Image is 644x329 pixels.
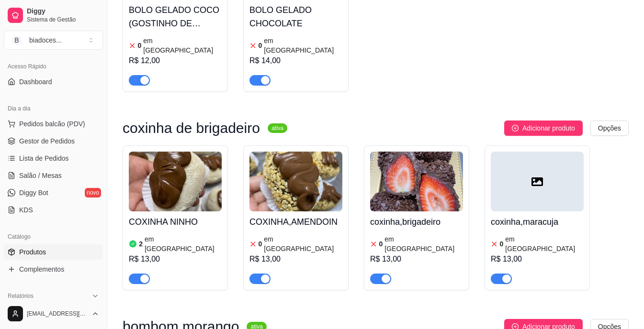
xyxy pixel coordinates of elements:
[4,31,103,50] button: Select a team
[27,310,88,318] span: [EMAIL_ADDRESS][DOMAIN_NAME]
[129,3,222,30] h4: BOLO GELADO COCO (GOSTINHO DE INFANCIA)
[19,205,33,215] span: KDS
[4,244,103,260] a: Produtos
[264,36,342,55] article: em [GEOGRAPHIC_DATA]
[129,253,222,265] div: R$ 13,00
[4,302,103,325] button: [EMAIL_ADDRESS][DOMAIN_NAME]
[505,234,584,253] article: em [GEOGRAPHIC_DATA]
[384,234,463,253] article: em [GEOGRAPHIC_DATA]
[4,151,103,166] a: Lista de Pedidos
[370,152,463,211] img: product-image
[4,168,103,183] a: Salão / Mesas
[598,123,621,133] span: Opções
[4,101,103,116] div: Dia a dia
[123,122,260,134] h3: coxinha de brigadeiro
[4,74,103,89] a: Dashboard
[264,234,342,253] article: em [GEOGRAPHIC_DATA]
[504,121,583,136] button: Adicionar produto
[129,215,222,229] h4: COXINHA NINHO
[4,133,103,149] a: Gestor de Pedidos
[4,59,103,74] div: Acesso Rápido
[19,77,52,87] span: Dashboard
[590,121,629,136] button: Opções
[249,55,342,66] div: R$ 14,00
[143,36,222,55] article: em [GEOGRAPHIC_DATA]
[27,16,99,23] span: Sistema de Gestão
[370,253,463,265] div: R$ 13,00
[4,116,103,132] button: Pedidos balcão (PDV)
[249,152,342,211] img: product-image
[29,35,62,45] div: biadoces ...
[259,41,262,50] article: 0
[145,234,222,253] article: em [GEOGRAPHIC_DATA]
[379,239,383,249] article: 0
[27,7,99,16] span: Diggy
[4,4,103,27] a: DiggySistema de Gestão
[370,215,463,229] h4: coxinha,brigadeiro
[129,55,222,66] div: R$ 12,00
[249,253,342,265] div: R$ 13,00
[19,154,69,163] span: Lista de Pedidos
[249,215,342,229] h4: COXINHA,AMENDOIN
[522,123,575,133] span: Adicionar produto
[19,119,85,129] span: Pedidos balcão (PDV)
[4,202,103,218] a: KDS
[249,3,342,30] h4: BOLO GELADO CHOCOLATE
[4,262,103,277] a: Complementos
[129,152,222,211] img: product-image
[12,35,22,45] span: B
[4,185,103,200] a: Diggy Botnovo
[19,264,64,274] span: Complementos
[138,41,142,50] article: 0
[259,239,262,249] article: 0
[19,188,48,197] span: Diggy Bot
[4,229,103,244] div: Catálogo
[268,123,287,133] sup: ativa
[500,239,504,249] article: 0
[512,125,519,132] span: plus-circle
[139,239,143,249] article: 2
[8,292,34,300] span: Relatórios
[19,247,46,257] span: Produtos
[491,253,584,265] div: R$ 13,00
[19,171,62,180] span: Salão / Mesas
[491,215,584,229] h4: coxinha,maracuja
[19,136,75,146] span: Gestor de Pedidos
